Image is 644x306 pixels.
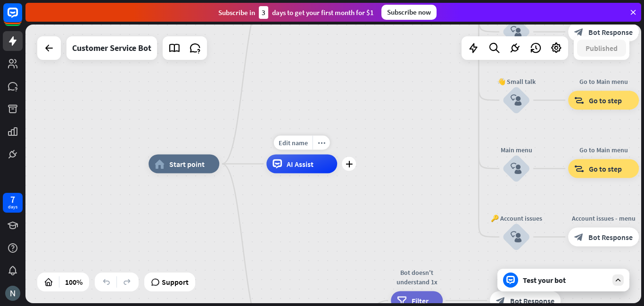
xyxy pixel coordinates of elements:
i: block_user_input [511,163,522,174]
i: more_horiz [318,139,325,146]
span: Support [162,274,189,289]
div: Subscribe in days to get your first month for $1 [218,6,374,19]
button: Published [577,40,626,57]
i: block_user_input [511,95,522,106]
span: AI Assist [287,159,314,169]
i: block_goto [574,164,584,174]
span: Go to step [589,96,622,105]
span: Edit name [279,139,308,147]
i: block_user_input [511,232,522,243]
div: days [8,204,17,210]
i: plus [346,161,353,167]
span: Start point [169,159,205,169]
i: block_bot_response [574,232,584,242]
i: block_user_input [511,26,522,38]
div: 100% [62,274,85,289]
button: Open LiveChat chat widget [8,4,36,32]
i: block_bot_response [574,27,584,37]
span: Bot Response [588,232,633,242]
div: 👋 Small talk [488,77,545,86]
i: block_goto [574,96,584,105]
i: block_bot_response [496,296,505,306]
span: Bot Response [588,27,633,37]
span: Go to step [589,164,622,174]
div: Subscribe now [381,5,437,20]
i: home_2 [155,159,165,169]
div: 7 [10,195,15,204]
span: Bot Response [510,296,554,306]
span: Filter [412,296,429,306]
div: Test your bot [523,275,608,285]
div: 🔑 Account issues [488,214,545,223]
div: Main menu [488,145,545,155]
a: 7 days [3,193,23,213]
i: filter [397,296,407,306]
div: 3 [259,6,268,19]
div: Bot doesn't understand 1x [384,268,450,287]
div: Please rephrase [483,277,568,287]
div: Customer Service Bot [72,36,151,60]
